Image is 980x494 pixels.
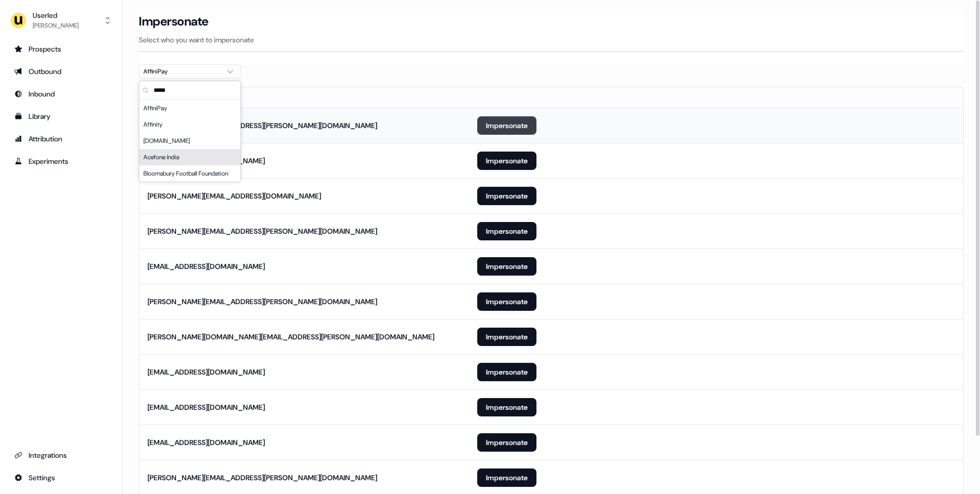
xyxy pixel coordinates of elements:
[14,111,108,121] div: Library
[477,468,536,487] button: Impersonate
[148,297,377,307] div: [PERSON_NAME][EMAIL_ADDRESS][PERSON_NAME][DOMAIN_NAME]
[8,41,114,57] a: Go to prospects
[139,133,240,149] div: [DOMAIN_NAME]
[14,473,108,483] div: Settings
[477,116,536,135] button: Impersonate
[8,153,114,169] a: Go to experiments
[477,187,536,205] button: Impersonate
[477,363,536,381] button: Impersonate
[148,437,265,448] div: [EMAIL_ADDRESS][DOMAIN_NAME]
[477,328,536,346] button: Impersonate
[139,116,240,133] div: Affinity
[148,226,377,236] div: [PERSON_NAME][EMAIL_ADDRESS][PERSON_NAME][DOMAIN_NAME]
[8,8,114,33] button: Userled[PERSON_NAME]
[139,87,469,108] th: Email
[477,152,536,170] button: Impersonate
[477,398,536,416] button: Impersonate
[477,257,536,276] button: Impersonate
[139,35,964,45] p: Select who you want to impersonate
[14,44,108,54] div: Prospects
[14,89,108,99] div: Inbound
[139,100,240,116] div: AffiniPay
[8,63,114,80] a: Go to outbound experience
[8,447,114,463] a: Go to integrations
[139,64,241,79] button: AffiniPay
[143,66,220,77] div: AffiniPay
[14,66,108,77] div: Outbound
[8,131,114,147] a: Go to attribution
[8,108,114,125] a: Go to templates
[8,470,114,486] a: Go to integrations
[148,261,265,271] div: [EMAIL_ADDRESS][DOMAIN_NAME]
[14,156,108,166] div: Experiments
[33,20,79,31] div: [PERSON_NAME]
[148,402,265,412] div: [EMAIL_ADDRESS][DOMAIN_NAME]
[477,433,536,452] button: Impersonate
[139,165,240,182] div: Bloomsbury Football Foundation
[139,100,240,182] div: Suggestions
[148,332,434,342] div: [PERSON_NAME][DOMAIN_NAME][EMAIL_ADDRESS][PERSON_NAME][DOMAIN_NAME]
[8,86,114,102] a: Go to Inbound
[148,367,265,377] div: [EMAIL_ADDRESS][DOMAIN_NAME]
[477,292,536,311] button: Impersonate
[139,149,240,165] div: Acefone India
[148,473,377,483] div: [PERSON_NAME][EMAIL_ADDRESS][PERSON_NAME][DOMAIN_NAME]
[14,134,108,144] div: Attribution
[14,450,108,460] div: Integrations
[139,14,209,29] h3: Impersonate
[33,10,79,20] div: Userled
[148,120,377,131] div: [PERSON_NAME][EMAIL_ADDRESS][PERSON_NAME][DOMAIN_NAME]
[477,222,536,240] button: Impersonate
[148,191,321,201] div: [PERSON_NAME][EMAIL_ADDRESS][DOMAIN_NAME]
